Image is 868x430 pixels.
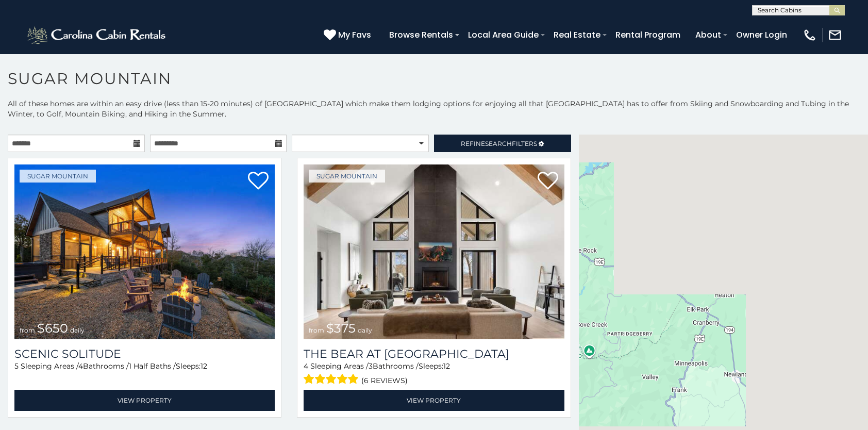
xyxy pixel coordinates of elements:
[248,171,269,192] a: Add to favorites
[304,347,564,361] h3: The Bear At Sugar Mountain
[304,390,564,411] a: View Property
[828,28,842,42] img: mail-regular-white.png
[610,26,686,44] a: Rental Program
[14,164,275,339] a: from $650 daily
[304,347,564,361] a: The Bear At [GEOGRAPHIC_DATA]
[304,164,564,339] a: from $375 daily
[361,374,408,387] span: (6 reviews)
[309,170,385,183] a: Sugar Mountain
[434,135,571,152] a: RefineSearchFilters
[369,361,373,371] span: 3
[690,26,726,44] a: About
[20,170,96,183] a: Sugar Mountain
[358,326,372,334] span: daily
[14,164,275,339] img: 1758811181_thumbnail.jpeg
[485,140,512,147] span: Search
[384,26,458,44] a: Browse Rentals
[14,347,275,361] a: Scenic Solitude
[304,164,564,339] img: 1714387646_thumbnail.jpeg
[304,361,308,371] span: 4
[37,321,68,336] span: $650
[463,26,544,44] a: Local Area Guide
[14,361,275,387] div: Sleeping Areas / Bathrooms / Sleeps:
[461,140,537,147] span: Refine Filters
[324,28,374,42] a: My Favs
[14,390,275,411] a: View Property
[309,326,324,334] span: from
[803,28,817,42] img: phone-regular-white.png
[304,361,564,387] div: Sleeping Areas / Bathrooms / Sleeps:
[443,361,450,371] span: 12
[26,25,169,45] img: White-1-2.png
[14,361,19,371] span: 5
[548,26,606,44] a: Real Estate
[20,326,35,334] span: from
[538,171,558,192] a: Add to favorites
[338,28,371,41] span: My Favs
[129,361,176,371] span: 1 Half Baths /
[78,361,83,371] span: 4
[201,361,207,371] span: 12
[731,26,792,44] a: Owner Login
[70,326,85,334] span: daily
[326,321,356,336] span: $375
